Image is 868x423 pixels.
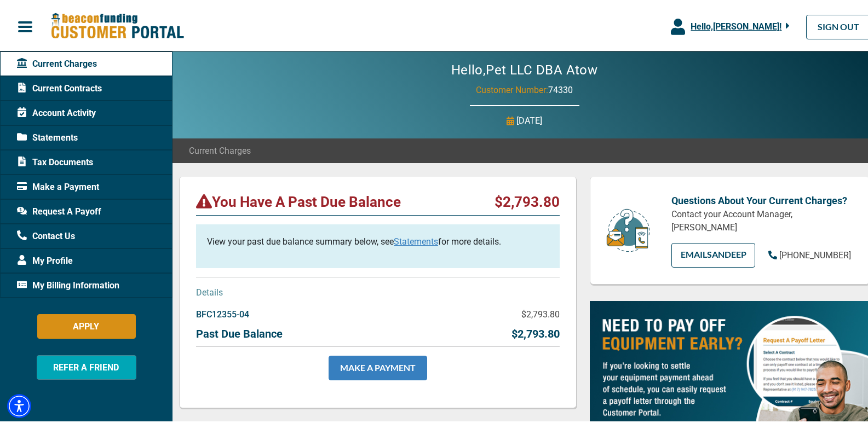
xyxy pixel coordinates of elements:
[37,312,136,337] button: APPLY
[779,248,851,258] span: [PHONE_NUMBER]
[671,241,756,265] a: EMAILSandeep
[495,191,560,208] p: $2,793.80
[207,233,549,246] p: View your past due balance summary below, see for more details.
[17,154,93,167] span: Tax Documents
[548,83,573,93] span: 74330
[196,306,249,319] p: BFC12355-04
[768,247,851,260] a: [PHONE_NUMBER]
[196,323,283,340] p: Past Due Balance
[691,19,781,30] span: Hello, [PERSON_NAME] !
[37,353,136,378] button: REFER A FRIEND
[189,142,251,155] span: Current Charges
[476,83,548,93] span: Customer Number:
[17,277,119,290] span: My Billing Information
[671,191,853,206] p: Questions About Your Current Charges?
[394,234,438,245] a: Statements
[17,252,73,265] span: My Profile
[17,203,101,216] span: Request A Payoff
[17,80,102,93] span: Current Contracts
[418,60,630,76] h2: Hello, Pet LLC DBA Atow
[7,392,31,416] div: Accessibility Menu
[50,10,184,38] img: Beacon Funding Customer Portal Logo
[511,323,560,340] p: $2,793.80
[196,191,401,208] p: You Have A Past Due Balance
[196,284,560,297] p: Details
[521,306,560,319] p: $2,793.80
[517,112,543,125] p: [DATE]
[17,129,78,142] span: Statements
[17,55,97,68] span: Current Charges
[603,206,653,251] img: customer-service.png
[17,105,96,118] span: Account Activity
[17,228,75,241] span: Contact Us
[329,354,427,378] a: MAKE A PAYMENT
[17,178,99,192] span: Make a Payment
[671,206,853,232] p: Contact your Account Manager, [PERSON_NAME]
